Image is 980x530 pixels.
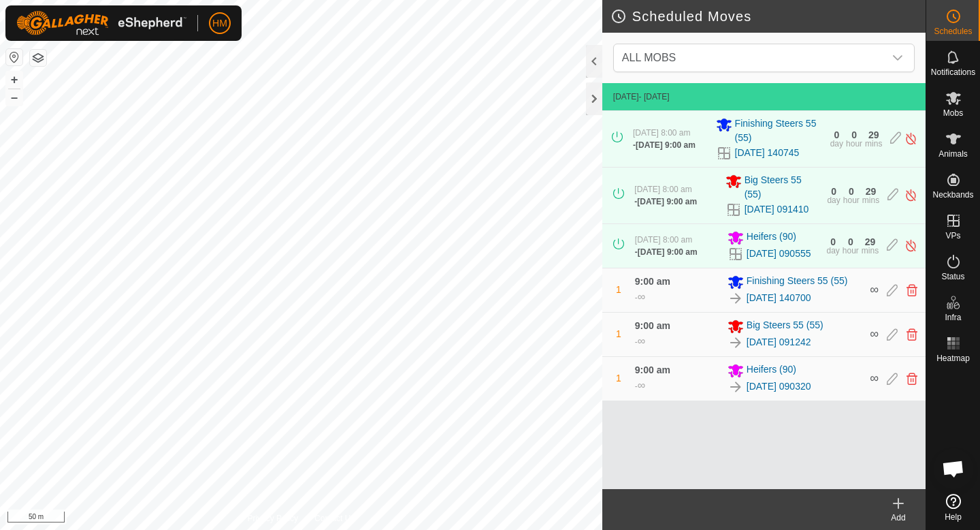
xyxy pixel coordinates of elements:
button: Map Layers [30,50,46,66]
a: [DATE] 140700 [747,291,811,305]
a: [DATE] 090320 [747,379,811,394]
div: Add [871,512,926,524]
span: Help [945,513,962,521]
a: Help [926,488,980,527]
span: 9:00 am [635,320,670,331]
span: Infra [945,313,961,322]
span: 9:00 am [635,364,670,375]
div: - [635,289,645,305]
span: HM [212,16,227,31]
div: hour [843,196,860,204]
span: Neckbands [932,191,973,199]
div: 0 [834,130,839,140]
div: 0 [830,237,836,247]
div: 29 [866,187,877,196]
div: - [633,139,696,151]
span: 1 [616,373,621,384]
span: Big Steers 55 (55) [747,318,823,334]
div: 0 [851,130,857,140]
a: [DATE] 090555 [747,247,811,261]
span: [DATE] 9:00 am [637,197,697,206]
span: Heifers (90) [747,230,796,246]
span: 9:00 am [635,276,670,287]
div: day [826,247,839,255]
span: - [DATE] [639,92,670,102]
div: mins [865,140,882,148]
span: Notifications [931,68,975,76]
div: - [635,246,698,258]
a: [DATE] 091242 [747,335,811,349]
span: ∞ [638,335,645,347]
span: Heatmap [936,354,970,362]
span: ∞ [638,291,645,302]
h2: Scheduled Moves [610,8,926,25]
img: Turn off schedule move [904,188,917,202]
div: hour [846,140,862,148]
span: ∞ [870,371,879,385]
span: ∞ [870,327,879,341]
span: Animals [938,150,968,158]
span: [DATE] 8:00 am [633,128,690,138]
a: [DATE] 140745 [735,146,800,160]
button: + [6,72,22,88]
div: 29 [865,237,876,247]
span: 1 [616,284,621,295]
div: dropdown trigger [884,44,911,72]
div: - [635,333,645,349]
div: day [827,196,840,204]
img: To [728,290,744,307]
span: ∞ [638,379,645,391]
span: [DATE] 9:00 am [636,140,696,150]
span: ALL MOBS [617,44,884,72]
img: Turn off schedule move [904,238,917,253]
div: hour [843,247,859,255]
span: Heifers (90) [747,362,796,379]
span: Finishing Steers 55 (55) [735,116,822,145]
span: 1 [616,328,621,339]
div: - [634,196,697,208]
div: 29 [868,130,879,140]
img: To [728,334,744,351]
div: 0 [848,237,853,247]
span: ∞ [870,283,879,296]
div: Open chat [933,448,974,489]
img: Gallagher Logo [16,11,186,35]
div: mins [862,247,879,255]
div: 0 [849,187,854,196]
span: Mobs [943,109,963,117]
span: Status [941,272,964,281]
span: VPs [945,232,960,240]
a: [DATE] 091410 [745,202,809,217]
span: ALL MOBS [622,52,676,63]
div: mins [862,196,879,204]
img: To [728,379,744,395]
button: Reset Map [6,49,22,65]
a: Contact Us [314,512,355,525]
span: [DATE] 8:00 am [635,235,692,245]
span: [DATE] 8:00 am [634,185,691,194]
span: Finishing Steers 55 (55) [747,274,848,290]
span: [DATE] 9:00 am [638,247,698,257]
span: Big Steers 55 (55) [745,173,819,202]
span: Schedules [934,27,972,35]
div: day [830,140,843,148]
span: [DATE] [613,92,639,102]
img: Turn off schedule move [904,131,917,146]
button: – [6,89,22,106]
div: 0 [831,187,836,196]
div: - [635,377,645,394]
a: Privacy Policy [247,512,298,525]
